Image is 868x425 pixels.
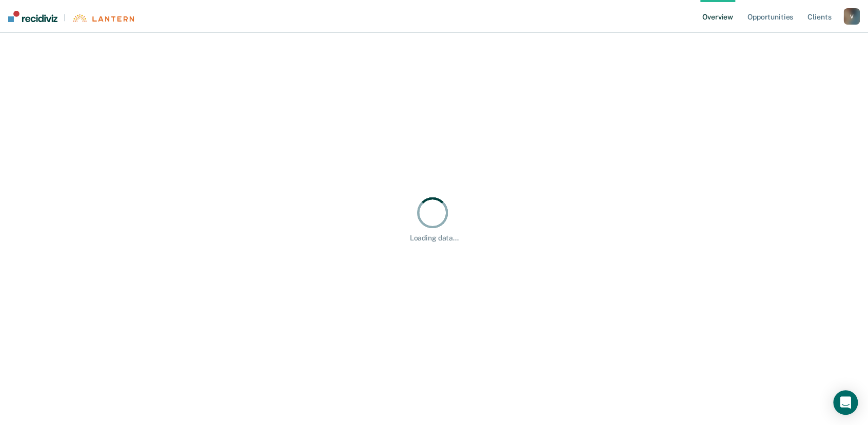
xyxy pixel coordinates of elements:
a: | [8,11,134,22]
img: Recidiviz [8,11,57,22]
div: Loading data... [410,234,459,242]
img: Lantern [72,14,134,22]
button: V [843,8,860,25]
span: | [57,13,72,22]
div: Open Intercom Messenger [833,390,858,415]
